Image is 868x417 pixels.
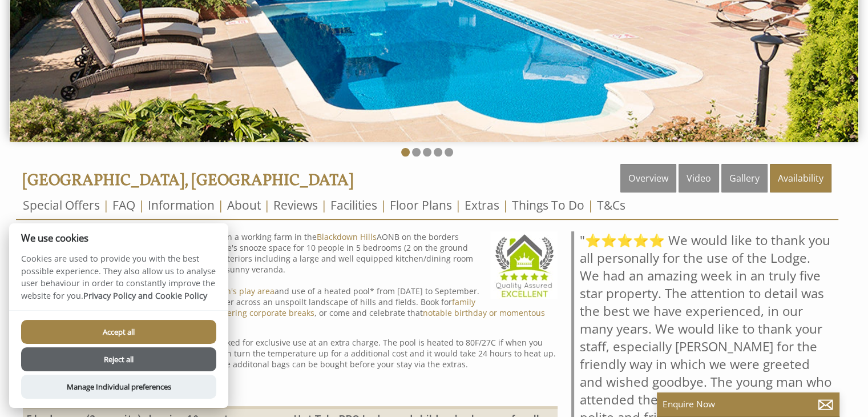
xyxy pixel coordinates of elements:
[317,231,377,242] a: Blackdown Hills
[23,337,558,398] p: * The pool is shared with the owners, but can be booked for exclusive use at an extra charge. The...
[83,290,207,301] a: Privacy Policy and Cookie Policy
[512,197,584,213] a: Things To Do
[679,164,719,193] a: Video
[663,398,834,410] p: Enquire Now
[148,197,215,213] a: Information
[273,197,318,213] a: Reviews
[9,252,228,310] p: Cookies are used to provide you with the best possible experience. They also allow us to analyse ...
[23,231,558,329] p: is a luxury barn conversion set on a working farm in the AONB on the borders of and . There's sno...
[23,170,353,192] a: [GEOGRAPHIC_DATA], [GEOGRAPHIC_DATA]
[390,197,452,213] a: Floor Plans
[200,307,314,318] a: self catering corporate breaks
[9,232,228,243] h2: We use cookies
[490,231,558,299] img: Sleeps12.com - Quality Assured - 5 Star Excellent Award
[21,375,216,399] button: Manage Individual preferences
[23,197,100,213] a: Special Offers
[112,197,135,213] a: FAQ
[227,197,261,213] a: About
[21,347,216,371] button: Reject all
[465,197,499,213] a: Extras
[330,197,377,213] a: Facilities
[770,164,831,193] a: Availability
[620,164,676,193] a: Overview
[21,320,216,344] button: Accept all
[721,164,768,193] a: Gallery
[199,286,274,296] a: children's play area
[597,197,625,213] a: T&Cs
